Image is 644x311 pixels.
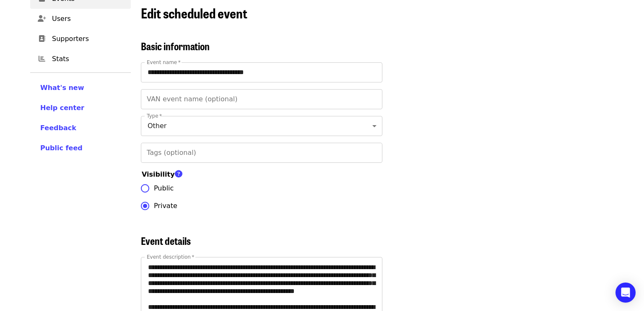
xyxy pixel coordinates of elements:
i: chart-bar icon [39,55,45,63]
span: Event details [141,233,191,248]
span: Edit scheduled event [141,3,247,23]
i: address-book icon [39,35,45,43]
input: Event name [141,62,382,82]
span: Supporters [52,34,124,44]
a: What's new [40,83,121,93]
div: Open Intercom Messenger [615,283,636,303]
span: Visibility [142,170,187,178]
a: Public feed [40,143,121,153]
a: Users [30,9,131,29]
span: Public [154,183,174,193]
button: Feedback [40,123,76,133]
span: Stats [52,54,124,64]
label: Event description [147,254,194,260]
span: Basic information [141,39,210,53]
span: Public feed [40,144,83,152]
a: Help center [40,103,121,113]
div: Other [141,116,382,136]
span: Users [52,14,124,24]
label: Event name [147,60,181,65]
a: Stats [30,49,131,69]
label: Type [147,113,162,118]
i: user-plus icon [38,15,46,23]
span: Help center [40,104,84,112]
input: VAN event name (optional) [141,89,382,109]
span: Private [154,201,177,211]
a: Supporters [30,29,131,49]
i: question-circle icon [175,170,182,179]
span: What's new [40,84,84,92]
